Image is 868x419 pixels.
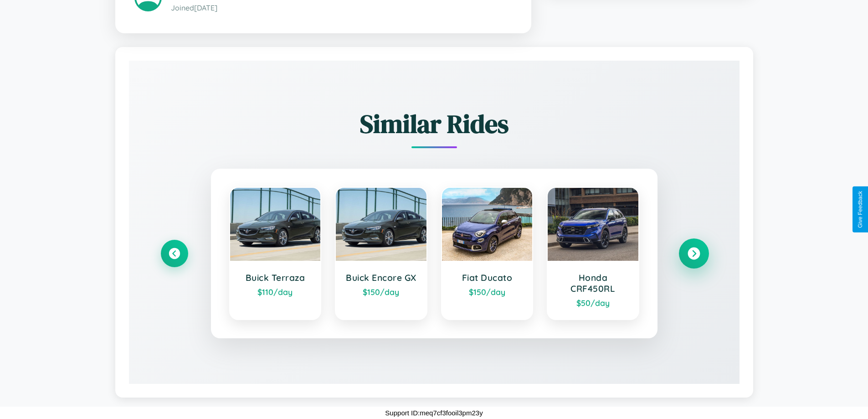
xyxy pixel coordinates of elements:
a: Buick Terraza$110/day [229,187,322,320]
h2: Similar Rides [161,106,708,141]
a: Buick Encore GX$150/day [335,187,427,320]
div: $ 110 /day [239,287,312,297]
a: Honda CRF450RL$50/day [547,187,639,320]
div: Give Feedback [857,191,863,228]
p: Support ID: meq7cf3fooil3pm23y [385,407,483,419]
h3: Buick Terraza [239,272,312,283]
p: Joined [DATE] [171,1,512,15]
h3: Honda CRF450RL [557,272,629,294]
div: $ 150 /day [451,287,524,297]
div: $ 150 /day [345,287,417,297]
div: $ 50 /day [557,298,629,308]
a: Fiat Ducato$150/day [441,187,534,320]
h3: Buick Encore GX [345,272,417,283]
h3: Fiat Ducato [451,272,524,283]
